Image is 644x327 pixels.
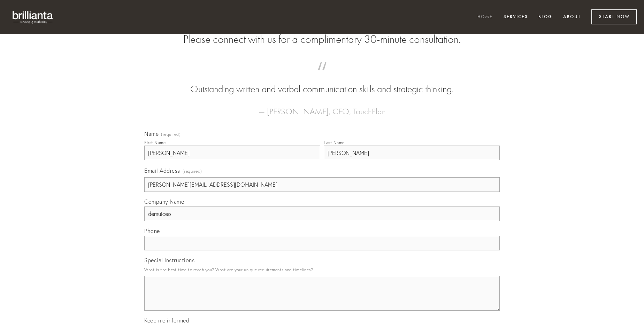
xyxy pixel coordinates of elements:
[183,166,202,176] span: (required)
[144,130,159,137] span: Name
[144,140,166,145] div: First Name
[144,33,500,46] h2: Please connect with us for a complimentary 30-minute consultation.
[144,265,500,274] p: What is the best time to reach you? What are your unique requirements and timelines?
[591,9,637,24] a: Start Now
[473,11,497,23] a: Home
[155,69,489,83] span: “
[534,11,557,23] a: Blog
[161,132,181,137] span: (required)
[144,257,194,264] span: Special Instructions
[155,69,489,96] blockquote: Outstanding written and verbal communication skills and strategic thinking.
[499,11,532,23] a: Services
[155,96,489,118] figcaption: — [PERSON_NAME], CEO, TouchPlan
[324,140,345,145] div: Last Name
[144,167,180,174] span: Email Address
[144,198,184,205] span: Company Name
[144,317,189,324] span: Keep me informed
[7,7,59,27] img: brillianta - research, strategy, marketing
[559,11,585,23] a: About
[144,227,160,234] span: Phone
